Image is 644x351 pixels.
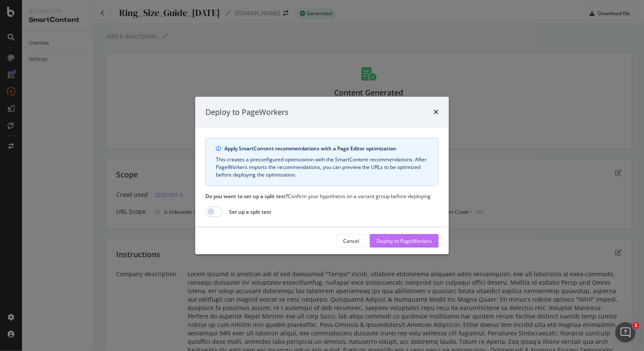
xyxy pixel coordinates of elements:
div: modal [195,97,449,255]
button: Cancel [336,234,366,248]
button: Deploy to PageWorkers [370,234,439,248]
div: Deploy to PageWorkers [205,107,289,118]
div: Set up a split test [229,208,271,215]
div: Cancel [343,237,359,245]
div: Confirm your hypothesis on a variant group before deploying [205,193,439,200]
div: info banner [205,138,439,186]
span: Do you want to set up a split test? [205,193,288,200]
div: Deploy to PageWorkers [377,237,432,245]
div: Apply SmartContent recommendations with a Page Editor optimization [224,145,428,152]
div: times [434,107,439,118]
div: This creates a preconfigured optimization with the SmartContent recommendations. After PageWorker... [216,156,428,179]
iframe: Intercom live chat [615,322,636,343]
span: 1 [633,322,639,329]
